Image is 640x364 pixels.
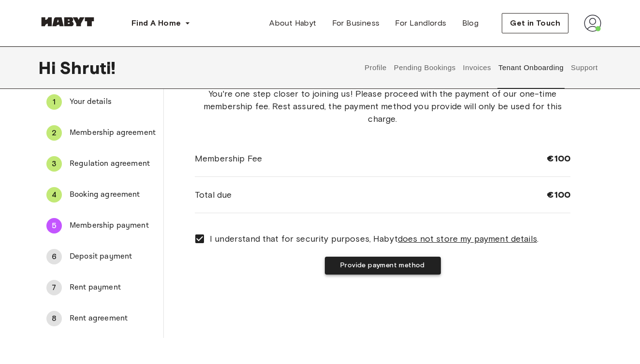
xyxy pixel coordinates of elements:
div: 3 [46,156,62,172]
div: 2 [46,125,62,141]
div: 1 [46,94,62,110]
span: Your details [70,96,156,108]
span: Blog [462,17,479,29]
div: 8Rent agreement [39,307,163,330]
span: Rent payment [70,282,156,293]
div: 6Deposit payment [39,245,163,268]
a: For Business [324,14,388,33]
img: avatar [584,15,601,32]
button: Pending Bookings [393,46,457,89]
u: does not store my payment details [398,233,537,244]
span: Regulation agreement [70,158,156,170]
button: Get in Touch [502,13,568,33]
span: You're one step closer to joining us! Please proceed with the payment of our one-time membership ... [195,87,570,125]
a: Blog [454,14,487,33]
span: Total due [195,189,232,201]
span: Membership payment [70,220,156,232]
span: About Habyt [269,17,316,29]
div: 4 [46,187,62,203]
span: Rent agreement [70,313,156,324]
span: Find A Home [131,17,181,29]
span: Hi [39,58,59,78]
span: Booking agreement [70,189,156,201]
button: Tenant Onboarding [497,46,565,89]
div: 5 [46,218,62,233]
a: For Landlords [387,14,454,33]
span: Deposit payment [70,251,156,262]
span: Get in Touch [510,17,560,29]
div: 6 [46,249,62,264]
div: 1Your details [39,90,163,114]
div: 8 [46,311,62,326]
span: €100 [547,189,570,201]
div: 5Membership payment [39,214,163,237]
div: 7Rent payment [39,276,163,299]
button: Provide payment method [325,257,441,275]
button: Invoices [462,46,492,89]
button: Support [569,46,599,89]
span: Membership agreement [70,127,156,139]
span: For Landlords [395,17,446,29]
div: 2Membership agreement [39,121,163,145]
span: Membership Fee [195,152,262,165]
button: Profile [364,46,388,89]
div: 7 [46,280,62,295]
div: user profile tabs [361,46,601,89]
span: Shruti ! [59,58,116,78]
span: I understand that for security purposes, Habyt . [210,233,538,245]
button: Find A Home [124,14,198,33]
span: €100 [547,153,570,164]
div: 4Booking agreement [39,183,163,206]
a: About Habyt [262,14,324,33]
span: For Business [332,17,380,29]
img: Habyt [39,17,97,27]
div: 3Regulation agreement [39,152,163,175]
